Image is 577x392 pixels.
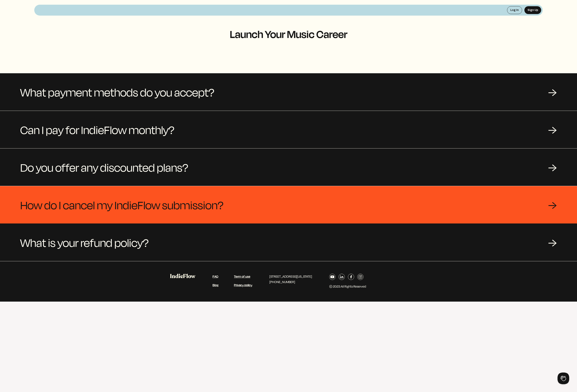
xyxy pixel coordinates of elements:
div: → [548,161,557,173]
span: How do I cancel my IndieFlow submission? [20,195,223,214]
a: FAQ [213,274,218,279]
span: Can I pay for IndieFlow monthly? [20,120,174,139]
img: IndieFlow [170,274,195,278]
p: [PHONE_NUMBER] [269,279,312,285]
div: → [548,124,557,135]
iframe: Toggle Customer Support [558,373,569,384]
a: Blog [213,283,218,287]
div: → [548,86,557,98]
a: Privacy policy [234,283,252,287]
p: © 2023 All Rights Reserved [329,284,366,289]
button: Log In [507,6,522,14]
button: Sign Up [524,6,541,14]
a: Term of use [234,274,250,279]
span: Do you offer any discounted plans? [20,158,188,177]
p: [STREET_ADDRESS][US_STATE] [269,274,312,279]
span: What is your refund policy? [20,233,149,252]
span: What payment methods do you accept? [20,83,214,101]
h1: Launch Your Music Career [34,28,543,40]
div: → [548,237,557,248]
div: → [548,199,557,211]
